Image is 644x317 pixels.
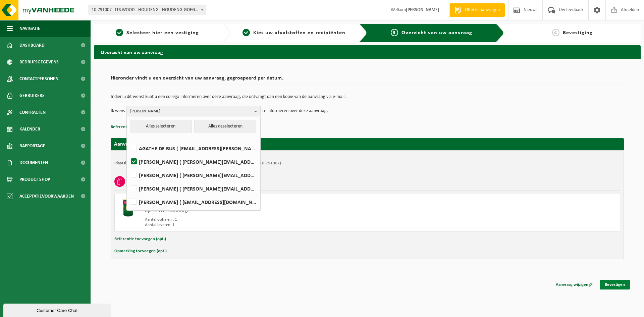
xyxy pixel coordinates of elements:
strong: Aanvraag voor [DATE] [114,142,164,147]
p: Indien u dit wenst kunt u een collega informeren over deze aanvraag, die ontvangt dan een kopie v... [111,95,624,99]
label: AGATHE DE BUS ( [EMAIL_ADDRESS][PERSON_NAME][DOMAIN_NAME][PERSON_NAME] ) [129,143,257,153]
span: Documenten [19,154,48,171]
h2: Hieronder vindt u een overzicht van uw aanvraag, gegroepeerd per datum. [111,75,624,85]
h2: Overzicht van uw aanvraag [94,45,641,58]
span: 4 [552,29,559,36]
p: Ik wens [111,106,125,116]
span: Offerte aanvragen [463,7,501,13]
a: Offerte aanvragen [449,3,505,17]
span: [PERSON_NAME] [130,106,252,116]
span: 3 [391,29,398,36]
span: Contactpersonen [19,70,58,87]
span: Product Shop [19,171,50,188]
button: Referentie toevoegen (opt.) [111,123,162,131]
span: Acceptatievoorwaarden [19,188,74,205]
span: Bedrijfsgegevens [19,54,59,70]
label: [PERSON_NAME] ( [PERSON_NAME][EMAIL_ADDRESS][DOMAIN_NAME][PERSON_NAME] ) [129,183,257,194]
strong: [PERSON_NAME] [406,7,439,12]
span: Navigatie [19,20,40,37]
iframe: chat widget [3,302,112,317]
strong: Plaatsingsadres: [114,161,144,165]
span: Overzicht van uw aanvraag [401,30,472,36]
button: Opmerking toevoegen (opt.) [114,247,167,256]
span: 2 [243,29,250,36]
button: Alles selecteren [130,120,192,133]
span: 10-791007 - ITS WOOD - HOUDENG - HOUDENG-GOEGNIES [89,5,206,15]
div: Ophalen en plaatsen lege [145,208,394,214]
button: [PERSON_NAME] [126,106,261,116]
label: [PERSON_NAME] ( [PERSON_NAME][EMAIL_ADDRESS][PERSON_NAME][DOMAIN_NAME][PERSON_NAME] ) [129,170,257,180]
img: PB-OT-0200-MET-00-03.png [118,198,138,218]
span: Rapportage [19,138,45,154]
label: [PERSON_NAME] ( [EMAIL_ADDRESS][DOMAIN_NAME] ) [129,197,257,207]
a: 2Kies uw afvalstoffen en recipiënten [234,29,354,37]
div: Aantal ophalen : 1 [145,217,394,222]
button: Referentie toevoegen (opt.) [114,235,166,244]
span: Kalender [19,121,40,138]
button: Alles deselecteren [194,120,256,133]
a: Aanvraag wijzigen [551,280,598,289]
span: Bevestiging [563,30,593,36]
span: Dashboard [19,37,45,54]
span: Selecteer hier een vestiging [126,30,199,36]
p: te informeren over deze aanvraag. [262,106,328,116]
a: Bevestigen [600,280,630,289]
a: 1Selecteer hier een vestiging [97,29,217,37]
span: 1 [116,29,123,36]
span: Gebruikers [19,87,45,104]
label: [PERSON_NAME] ( [PERSON_NAME][EMAIL_ADDRESS][DOMAIN_NAME] ) [129,157,257,167]
span: Kies uw afvalstoffen en recipiënten [253,30,345,36]
span: Contracten [19,104,46,121]
span: 10-791007 - ITS WOOD - HOUDENG - HOUDENG-GOEGNIES [89,5,206,15]
div: Aantal leveren: 1 [145,222,394,228]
